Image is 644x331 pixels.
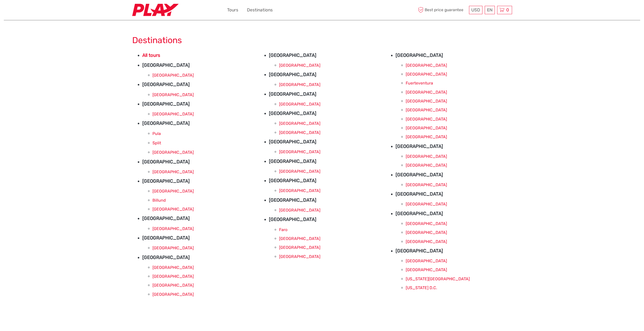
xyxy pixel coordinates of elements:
[406,63,447,68] a: [GEOGRAPHIC_DATA]
[279,254,320,259] a: [GEOGRAPHIC_DATA]
[132,35,512,45] h1: Destinations
[142,62,190,68] strong: [GEOGRAPHIC_DATA]
[406,182,447,187] a: [GEOGRAPHIC_DATA]
[279,82,320,87] a: [GEOGRAPHIC_DATA]
[406,117,447,121] a: [GEOGRAPHIC_DATA]
[152,207,194,212] a: [GEOGRAPHIC_DATA]
[279,149,320,154] a: [GEOGRAPHIC_DATA]
[227,6,238,14] a: Tours
[269,178,316,183] strong: [GEOGRAPHIC_DATA]
[279,245,320,250] a: [GEOGRAPHIC_DATA]
[406,99,447,103] a: [GEOGRAPHIC_DATA]
[406,154,447,159] a: [GEOGRAPHIC_DATA]
[269,217,316,222] strong: [GEOGRAPHIC_DATA]
[406,285,437,290] a: [US_STATE] D.C.
[142,178,190,184] strong: [GEOGRAPHIC_DATA]
[406,81,433,85] a: Fuerteventura
[152,73,194,78] a: [GEOGRAPHIC_DATA]
[152,112,194,116] a: [GEOGRAPHIC_DATA]
[396,172,443,178] strong: [GEOGRAPHIC_DATA]
[396,211,443,216] strong: [GEOGRAPHIC_DATA]
[269,159,316,164] strong: [GEOGRAPHIC_DATA]
[406,90,447,95] a: [GEOGRAPHIC_DATA]
[269,72,316,77] strong: [GEOGRAPHIC_DATA]
[152,169,194,174] a: [GEOGRAPHIC_DATA]
[406,202,447,206] a: [GEOGRAPHIC_DATA]
[279,227,287,232] a: Faro
[505,7,510,12] span: 0
[406,163,447,168] a: [GEOGRAPHIC_DATA]
[279,102,320,107] a: [GEOGRAPHIC_DATA]
[142,159,190,165] strong: [GEOGRAPHIC_DATA]
[396,144,443,149] strong: [GEOGRAPHIC_DATA]
[406,72,447,77] a: [GEOGRAPHIC_DATA]
[269,139,316,145] strong: [GEOGRAPHIC_DATA]
[142,255,190,260] strong: [GEOGRAPHIC_DATA]
[406,134,447,139] a: [GEOGRAPHIC_DATA]
[152,189,194,194] a: [GEOGRAPHIC_DATA]
[406,221,447,226] a: [GEOGRAPHIC_DATA]
[396,248,443,254] strong: [GEOGRAPHIC_DATA]
[152,283,194,288] a: [GEOGRAPHIC_DATA]
[152,150,194,155] a: [GEOGRAPHIC_DATA]
[279,208,320,213] a: [GEOGRAPHIC_DATA]
[269,197,316,203] strong: [GEOGRAPHIC_DATA]
[152,246,194,250] a: [GEOGRAPHIC_DATA]
[142,120,190,126] strong: [GEOGRAPHIC_DATA]
[152,131,161,136] a: Pula
[406,258,447,263] a: [GEOGRAPHIC_DATA]
[279,169,320,174] a: [GEOGRAPHIC_DATA]
[269,91,316,97] strong: [GEOGRAPHIC_DATA]
[142,101,190,107] strong: [GEOGRAPHIC_DATA]
[247,6,273,14] a: Destinations
[132,4,179,16] img: 2467-7e1744d7-2434-4362-8842-68c566c31c52_logo_small.jpg
[406,267,447,272] a: [GEOGRAPHIC_DATA]
[152,292,194,297] a: [GEOGRAPHIC_DATA]
[279,121,320,126] a: [GEOGRAPHIC_DATA]
[152,198,166,203] a: Billund
[142,235,190,241] strong: [GEOGRAPHIC_DATA]
[152,265,194,270] a: [GEOGRAPHIC_DATA]
[269,53,316,58] strong: [GEOGRAPHIC_DATA]
[471,7,480,12] span: USD
[406,126,447,130] a: [GEOGRAPHIC_DATA]
[406,108,447,112] a: [GEOGRAPHIC_DATA]
[152,92,194,97] a: [GEOGRAPHIC_DATA]
[396,53,443,58] strong: [GEOGRAPHIC_DATA]
[269,111,316,116] strong: [GEOGRAPHIC_DATA]
[279,188,320,193] a: [GEOGRAPHIC_DATA]
[406,230,447,235] a: [GEOGRAPHIC_DATA]
[417,6,468,14] span: Best price guarantee
[142,216,190,221] strong: [GEOGRAPHIC_DATA]
[406,239,447,244] a: [GEOGRAPHIC_DATA]
[142,53,160,58] a: All tours
[485,6,495,14] div: EN
[142,82,190,87] strong: [GEOGRAPHIC_DATA]
[279,63,320,68] a: [GEOGRAPHIC_DATA]
[396,191,443,197] strong: [GEOGRAPHIC_DATA]
[406,276,470,281] a: [US_STATE][GEOGRAPHIC_DATA]
[279,130,320,135] a: [GEOGRAPHIC_DATA]
[152,141,161,145] a: Split
[279,236,320,241] a: [GEOGRAPHIC_DATA]
[152,226,194,231] a: [GEOGRAPHIC_DATA]
[152,274,194,279] a: [GEOGRAPHIC_DATA]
